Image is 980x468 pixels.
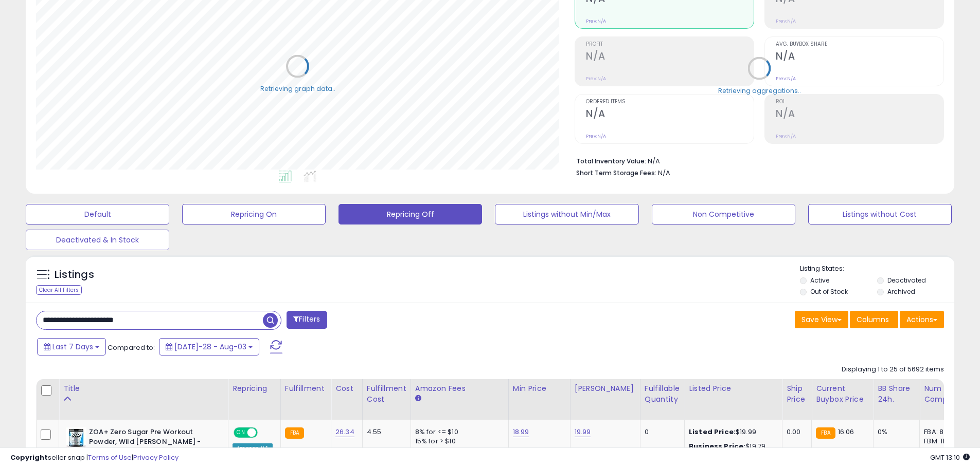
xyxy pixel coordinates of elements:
[415,394,421,403] small: Amazon Fees.
[26,204,169,224] button: Default
[645,383,680,405] div: Fulfillable Quantity
[808,204,952,224] button: Listings without Cost
[367,427,403,437] div: 4.55
[133,453,179,462] a: Privacy Policy
[495,204,638,224] button: Listings without Min/Max
[513,383,566,394] div: Min Price
[37,338,106,355] button: Last 7 Days
[645,427,676,437] div: 0
[575,383,636,394] div: [PERSON_NAME]
[159,338,259,355] button: [DATE]-28 - Aug-03
[415,437,501,446] div: 15% for > $10
[878,383,915,405] div: BB Share 24h.
[652,204,795,224] button: Non Competitive
[52,342,93,352] span: Last 7 Days
[233,383,276,394] div: Repricing
[787,383,807,405] div: Ship Price
[287,311,327,329] button: Filters
[816,383,869,405] div: Current Buybox Price
[174,342,246,352] span: [DATE]-28 - Aug-03
[335,427,354,437] a: 26.34
[88,453,132,462] a: Terms of Use
[787,427,804,437] div: 0.00
[810,287,848,296] label: Out of Stock
[838,427,854,437] span: 16.06
[575,427,591,437] a: 19.99
[26,230,169,250] button: Deactivated & In Stock
[795,311,848,328] button: Save View
[10,453,179,463] div: seller snap | |
[235,428,247,437] span: ON
[842,365,944,375] div: Displaying 1 to 25 of 5692 items
[718,86,801,95] div: Retrieving aggregations..
[335,383,358,394] div: Cost
[857,314,889,325] span: Columns
[924,383,961,405] div: Num of Comp.
[689,383,778,394] div: Listed Price
[55,268,94,282] h5: Listings
[367,383,406,405] div: Fulfillment Cost
[810,276,829,285] label: Active
[338,204,482,224] button: Repricing Off
[887,287,915,296] label: Archived
[66,427,86,448] img: 51AWPMejeaL._SL40_.jpg
[285,427,304,439] small: FBA
[415,427,501,437] div: 8% for <= $10
[878,427,912,437] div: 0%
[513,427,529,437] a: 18.99
[887,276,926,285] label: Deactivated
[689,427,774,437] div: $19.99
[924,437,958,446] div: FBM: 11
[36,285,82,295] div: Clear All Filters
[182,204,326,224] button: Repricing On
[850,311,898,328] button: Columns
[800,264,954,274] p: Listing States:
[108,343,155,352] span: Compared to:
[900,311,944,328] button: Actions
[63,383,224,394] div: Title
[256,428,273,437] span: OFF
[924,427,958,437] div: FBA: 8
[260,84,335,93] div: Retrieving graph data..
[816,427,835,439] small: FBA
[415,383,504,394] div: Amazon Fees
[10,453,48,462] strong: Copyright
[689,427,736,437] b: Listed Price:
[930,453,970,462] span: 2025-08-11 13:10 GMT
[285,383,327,394] div: Fulfillment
